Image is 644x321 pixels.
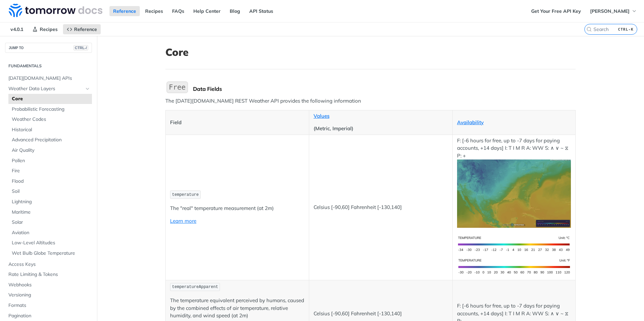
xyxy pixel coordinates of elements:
[12,229,90,236] span: Aviation
[8,104,92,114] a: Probabilistic Forecasting
[5,300,92,311] a: Formats
[5,259,92,270] a: Access Keys
[12,168,90,174] span: Fire
[165,46,576,58] h1: Core
[63,24,101,34] a: Reference
[141,6,167,16] a: Recipes
[5,63,92,69] h2: Fundamentals
[170,297,304,320] p: The temperature equivalent perceived by humans, caused by the combined effects of air temperature...
[8,197,92,207] a: Lightning
[8,186,92,197] a: Soil
[8,228,92,238] a: Aviation
[109,6,140,16] a: Reference
[5,311,92,321] a: Pagination
[12,250,90,257] span: Wet Bulb Globe Temperature
[457,119,484,126] a: Availability
[8,248,92,258] a: Wet Bulb Globe Temperature
[5,290,92,300] a: Versioning
[590,8,630,14] span: [PERSON_NAME]
[12,137,90,143] span: Advanced Precipitation
[8,238,92,248] a: Low-Level Altitudes
[8,75,90,82] span: [DATE][DOMAIN_NAME] APIs
[12,147,90,154] span: Air Quality
[5,270,92,280] a: Rate Limiting & Tokens
[12,96,90,102] span: Core
[8,135,92,145] a: Advanced Precipitation
[8,217,92,227] a: Solar
[12,106,90,113] span: Probabilistic Forecasting
[457,263,571,269] span: Expand image
[457,190,571,197] span: Expand image
[12,157,90,164] span: Pollen
[8,166,92,176] a: Fire
[527,6,585,16] a: Get Your Free API Key
[172,285,218,289] span: temperatureApparent
[314,125,448,133] p: (Metric, Imperial)
[8,302,90,309] span: Formats
[12,219,90,226] span: Solar
[586,27,592,32] svg: Search
[5,280,92,290] a: Webhooks
[170,119,304,127] p: Field
[165,97,576,105] p: The [DATE][DOMAIN_NAME] REST Weather API provides the following information
[74,26,97,32] span: Reference
[5,73,92,83] a: [DATE][DOMAIN_NAME] APIs
[8,282,90,288] span: Webhooks
[7,24,27,34] span: v4.0.1
[226,6,244,16] a: Blog
[5,84,92,94] a: Weather Data LayersHide subpages for Weather Data Layers
[314,113,329,119] a: Values
[12,209,90,216] span: Maritime
[8,313,90,319] span: Pagination
[12,178,90,185] span: Flood
[8,271,90,278] span: Rate Limiting & Tokens
[8,292,90,298] span: Versioning
[8,207,92,217] a: Maritime
[8,85,83,92] span: Weather Data Layers
[29,24,61,34] a: Recipes
[8,176,92,186] a: Flood
[586,6,641,16] button: [PERSON_NAME]
[5,43,92,53] button: JUMP TOCTRL-/
[73,45,88,50] span: CTRL-/
[12,127,90,133] span: Historical
[9,4,102,17] img: Tomorrow.io Weather API Docs
[8,156,92,166] a: Pollen
[8,145,92,155] a: Air Quality
[314,204,448,211] p: Celsius [-90,60] Fahrenheit [-130,140]
[8,125,92,135] a: Historical
[12,240,90,246] span: Low-Level Altitudes
[457,240,571,247] span: Expand image
[12,188,90,195] span: Soil
[40,26,58,32] span: Recipes
[85,86,90,92] button: Hide subpages for Weather Data Layers
[616,26,635,33] kbd: CTRL-K
[168,6,188,16] a: FAQs
[246,6,277,16] a: API Status
[170,218,196,224] a: Learn more
[457,137,571,228] p: F: [-6 hours for free, up to -7 days for paying accounts, +14 days] I: T I M R A: WW S: ∧ ∨ ~ ⧖ P: +
[172,192,199,197] span: temperature
[12,199,90,205] span: Lightning
[8,94,92,104] a: Core
[8,114,92,124] a: Weather Codes
[190,6,224,16] a: Help Center
[170,205,304,212] p: The "real" temperature measurement (at 2m)
[314,310,448,318] p: Celsius [-90,60] Fahrenheit [-130,140]
[8,261,90,268] span: Access Keys
[12,116,90,123] span: Weather Codes
[193,85,576,92] div: Data Fields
